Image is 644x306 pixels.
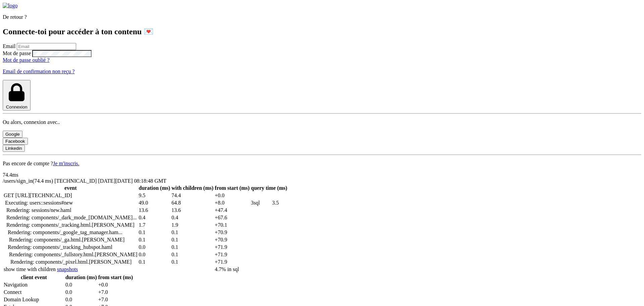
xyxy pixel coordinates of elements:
td: GET [URL][TECHNICAL_ID] [3,192,138,199]
span: + [215,200,218,206]
th: from start (ms) [214,185,250,191]
span: 74.4 [3,172,18,178]
td: duration of this step and its children [171,214,214,221]
span: + [215,215,218,220]
input: Email [17,43,76,50]
a: Je m'inscris. [53,161,79,166]
td: 7.0 [98,289,133,296]
td: duration of this step and its children [171,192,214,199]
label: Email [3,43,15,49]
td: duration of this step and its children [171,244,214,251]
button: Linkedin [3,145,25,152]
span: + [98,282,101,288]
a: toggles column with aggregate child durations [4,266,56,272]
td: duration of this step without any children's durations [139,200,171,206]
th: duration (ms) [65,274,97,281]
td: time elapsed since profiling started [214,214,250,221]
td: duration of this step and its children [171,222,214,228]
td: duration of this step without any children's durations [139,259,171,265]
td: time elapsed since profiling started [214,192,250,199]
a: Linkedin [3,145,25,151]
span: + [215,192,218,198]
span: + [215,244,218,250]
a: 3 [251,200,260,206]
label: Mot de passe [3,50,31,56]
td: Connect [3,289,64,296]
td: Executing: users::sessions#new [3,200,138,206]
th: client event [3,274,64,281]
a: snapshots [57,266,78,272]
td: Rendering: components/_tracking.html.[PERSON_NAME] [3,222,138,228]
td: aggregate duration of all queries in this step (excludes children) [272,200,287,206]
span: sql [254,200,260,206]
button: Connexion [3,80,31,111]
span: [TECHNICAL_ID] [DATE][DATE] 08:18:48 GMT [54,178,166,184]
button: Google [3,131,22,138]
td: duration of this step and its children [171,259,214,265]
td: duration of this step and its children [171,200,214,206]
td: Rendering: components/_ga.html.[PERSON_NAME] [3,236,138,243]
td: 0.0 [98,281,133,288]
th: event [3,185,138,191]
h1: Connecte-toi pour accéder à ton contenu 💌 [3,27,641,36]
td: 3 queries spent 3.5 ms of total request time [214,266,271,273]
td: 7.0 [98,296,133,303]
span: + [215,222,218,228]
a: Email de confirmation non reçu ? [3,69,75,74]
td: Rendering: components/_google_tag_manager.haml [3,229,138,236]
td: Rendering: components/_pixel.html.[PERSON_NAME] [3,259,138,265]
td: 0.0 [65,296,97,303]
a: Mot de passe oublié ? [3,57,50,63]
td: duration of this step without any children's durations [139,251,171,258]
td: Rendering: sessions/new.haml [3,207,138,214]
span: + [215,229,218,235]
a: Google [3,131,22,137]
th: query time (ms) [251,185,287,191]
td: duration of this step and its children [171,207,214,214]
td: duration of this step without any children's durations [139,192,171,199]
td: time elapsed since profiling started [214,200,250,206]
span: + [215,259,218,265]
button: Facebook [3,138,28,145]
td: duration of this step without any children's durations [139,222,171,228]
p: De retour ? [3,14,641,20]
td: time elapsed since profiling started [214,236,250,243]
th: with children (ms) [171,185,214,191]
p: Pas encore de compte ? [3,161,641,167]
td: duration of this step without any children's durations [139,214,171,221]
span: + [98,297,101,302]
td: duration of this step without any children's durations [139,236,171,243]
td: time elapsed since profiling started [214,229,250,236]
td: duration of this step without any children's durations [139,207,171,214]
p: Ou alors, connexion avec.. [3,119,641,125]
span: % in sql [221,266,239,272]
td: time elapsed since profiling started [214,244,250,251]
th: duration (ms) [139,185,171,191]
th: from start (ms) [98,274,133,281]
span: + [215,237,218,243]
td: time elapsed since profiling started [214,222,250,228]
span: + [215,252,218,257]
a: Facebook [3,138,28,144]
td: Rendering: components/_tracking_hubspot.haml [3,244,138,251]
td: duration of this step and its children [171,229,214,236]
span: + [98,289,101,295]
td: 0.0 [65,281,97,288]
img: logo [3,3,17,9]
td: time elapsed since profiling started [214,259,250,265]
span: /users/sign_in [3,178,54,184]
span: ms [12,172,18,178]
span: (74.4 ms) [33,178,53,184]
td: Navigation [3,281,64,288]
td: time elapsed since profiling started [214,207,250,214]
td: Rendering: components/_dark_mode_init.html.erb [3,214,138,221]
td: Domain Lookup [3,296,64,303]
td: duration of this step and its children [171,236,214,243]
span: + [215,207,218,213]
td: Rendering: components/_fullstory.html.[PERSON_NAME] [3,251,138,258]
td: duration of this step and its children [171,251,214,258]
td: 0.0 [65,289,97,296]
td: time elapsed since profiling started [214,251,250,258]
td: duration of this step without any children's durations [139,244,171,251]
td: duration of this step without any children's durations [139,229,171,236]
